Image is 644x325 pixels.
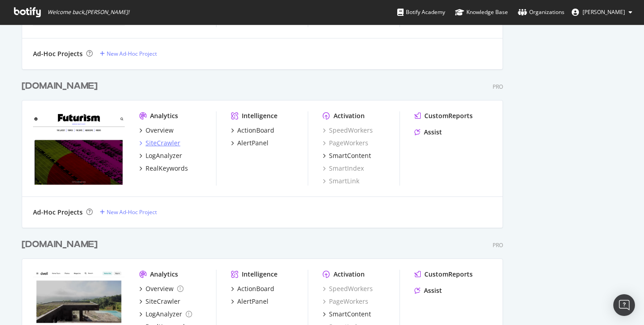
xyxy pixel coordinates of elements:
a: ActionBoard [231,126,274,135]
div: Intelligence [242,111,277,120]
div: SmartContent [329,310,371,319]
a: [DOMAIN_NAME] [22,80,101,93]
div: Activation [334,111,365,120]
div: Assist [424,286,442,295]
a: SiteCrawler [139,297,180,306]
div: Knowledge Base [455,8,508,17]
div: Open Intercom Messenger [613,294,635,316]
div: RealKeywords [146,164,188,173]
a: ActionBoard [231,284,274,293]
div: ActionBoard [237,284,274,293]
div: Activation [334,270,365,279]
div: AlertPanel [237,297,268,306]
div: New Ad-Hoc Project [107,208,157,216]
div: LogAnalyzer [146,310,182,319]
a: Assist [414,286,442,295]
span: Ryan Kibbe [583,8,625,16]
div: [DOMAIN_NAME] [22,238,98,251]
a: AlertPanel [231,139,268,148]
div: New Ad-Hoc Project [107,50,157,57]
a: RealKeywords [139,164,188,173]
div: LogAnalyzer [146,151,182,160]
div: Analytics [150,270,178,279]
div: Pro [493,83,503,91]
a: PageWorkers [323,297,368,306]
a: LogAnalyzer [139,151,182,160]
a: New Ad-Hoc Project [100,208,157,216]
a: LogAnalyzer [139,310,192,319]
a: New Ad-Hoc Project [100,50,157,57]
div: Overview [146,284,174,293]
div: ActionBoard [237,126,274,135]
div: Intelligence [242,270,277,279]
div: Botify Academy [397,8,445,17]
div: Ad-Hoc Projects [33,49,83,58]
a: Overview [139,126,174,135]
a: SpeedWorkers [323,126,373,135]
div: SmartContent [329,151,371,160]
div: SiteCrawler [146,297,180,306]
img: futurism.com [33,111,125,185]
div: AlertPanel [237,139,268,148]
a: CustomReports [414,270,473,279]
span: Welcome back, [PERSON_NAME] ! [47,9,129,16]
a: SmartIndex [323,164,364,173]
div: CustomReports [424,270,473,279]
a: SmartLink [323,177,359,186]
div: Assist [424,128,442,137]
div: [DOMAIN_NAME] [22,80,98,93]
a: CustomReports [414,111,473,120]
div: SiteCrawler [146,139,180,148]
a: SmartContent [323,151,371,160]
a: SmartContent [323,310,371,319]
div: CustomReports [424,111,473,120]
a: PageWorkers [323,139,368,148]
a: SpeedWorkers [323,284,373,293]
a: Overview [139,284,183,293]
div: Analytics [150,111,178,120]
a: Assist [414,128,442,137]
div: Ad-Hoc Projects [33,208,83,217]
a: SiteCrawler [139,139,180,148]
a: AlertPanel [231,297,268,306]
div: Overview [146,126,174,135]
a: [DOMAIN_NAME] [22,238,101,251]
button: [PERSON_NAME] [564,5,639,19]
div: Organizations [518,8,564,17]
div: Pro [493,241,503,249]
